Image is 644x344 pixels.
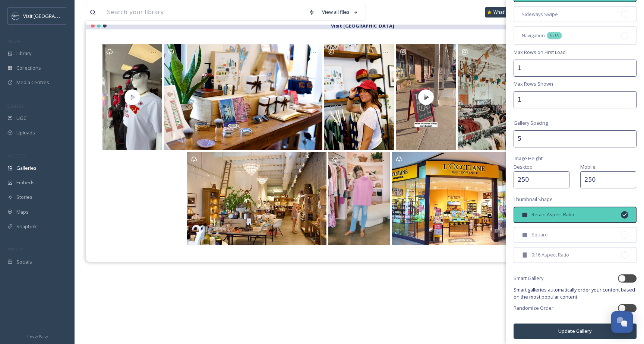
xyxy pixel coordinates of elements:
span: Mobile [580,163,596,170]
span: SOCIALS [7,247,22,252]
span: UGC [16,115,26,122]
span: SnapLink [16,223,37,230]
span: Image Height [514,155,543,162]
span: Thumbnail Shape [514,196,553,203]
span: Max Rows on First Load [514,49,566,56]
span: Galleries [16,165,37,172]
a: Studio 79 Boutique | Chiefs Gear [102,44,163,150]
span: Socials [16,258,32,265]
span: Sideways Swipe [522,11,558,18]
span: WIDGETS [7,153,25,159]
input: Search your library [103,4,305,20]
span: Library [16,50,31,57]
span: MEDIA [7,38,20,44]
a: overland park, tourism [186,152,327,245]
span: Max Rows Shown [514,80,553,87]
span: Square [531,231,548,238]
span: Collections [16,64,41,71]
button: Update Gallery [514,324,637,339]
strong: Visit [GEOGRAPHIC_DATA] [331,22,394,29]
span: BETA [550,33,559,38]
input: 2 [514,130,637,147]
a: overland park, tourism [391,152,533,245]
img: c3es6xdrejuflcaqpovn.png [12,12,19,20]
span: Stories [16,194,32,201]
a: Rights approved at 2025-02-21T00:31:33.290+0000 by visitoverlandpark [395,44,457,150]
span: Privacy Policy [26,334,48,339]
input: 250 [514,171,569,188]
span: Desktop [514,163,533,170]
span: Retain Aspect Ratio [531,211,574,218]
span: Uploads [16,129,35,136]
a: What's New [485,7,523,17]
span: Media Centres [16,79,49,86]
span: Embeds [16,179,35,186]
input: 250 [580,171,636,188]
span: Navigation [522,32,545,39]
a: Privacy Policy [26,331,48,340]
span: Visit [GEOGRAPHIC_DATA] [23,12,81,19]
span: Randomize Order [514,305,553,312]
span: Gallery Spacing [514,120,548,127]
span: Smart Gallery [514,275,543,282]
span: 9:16 Aspect Ratio [531,251,569,258]
a: Rights approved at 2020-12-14T21:47:43.088+0000 by kindredopm [457,44,617,150]
button: Open Chat [611,311,633,333]
a: View all files [318,5,362,19]
span: Smart galleries automatically order your content based on the most popular content. [514,286,637,300]
span: COLLECT [7,103,23,109]
span: Maps [16,208,29,216]
input: 2 [514,60,637,77]
input: 10 [514,91,637,108]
